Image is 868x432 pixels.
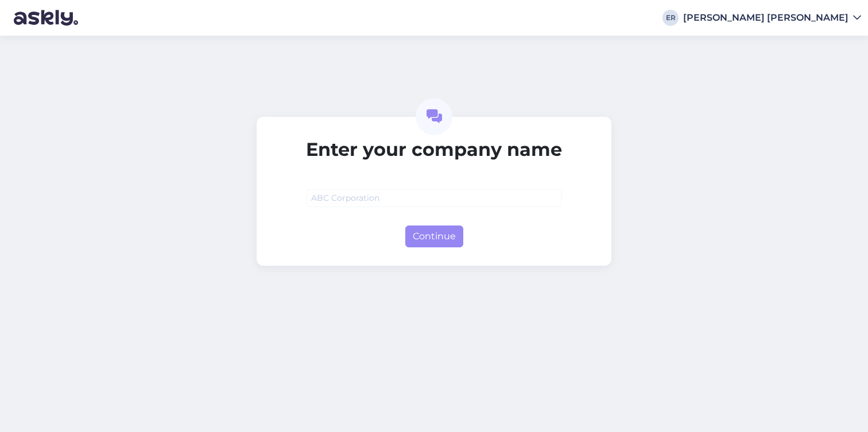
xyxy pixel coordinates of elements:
[306,189,562,207] input: ABC Corporation
[683,13,861,22] a: [PERSON_NAME] [PERSON_NAME]
[683,13,848,22] div: [PERSON_NAME] [PERSON_NAME]
[662,10,679,26] div: ER
[405,225,463,247] button: Continue
[306,139,562,160] h2: Enter your company name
